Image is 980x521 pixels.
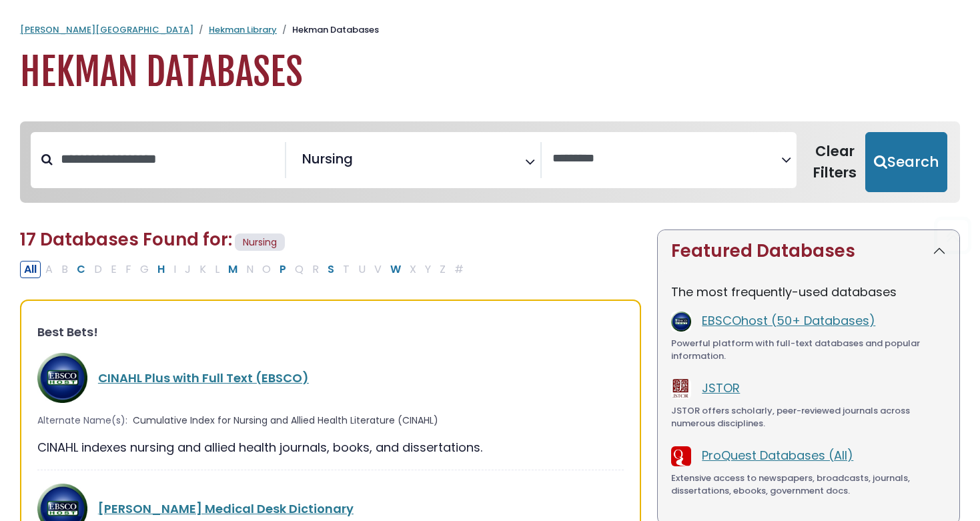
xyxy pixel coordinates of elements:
div: CINAHL indexes nursing and allied health journals, books, and dissertations. [37,438,624,456]
span: Alternate Name(s): [37,414,127,428]
button: Clear Filters [805,132,865,192]
button: Filter Results W [386,261,405,278]
a: [PERSON_NAME][GEOGRAPHIC_DATA] [20,23,193,36]
span: Cumulative Index for Nursing and Allied Health Literature (CINAHL) [133,414,438,428]
button: Filter Results M [224,261,241,278]
button: Featured Databases [658,230,959,272]
div: JSTOR offers scholarly, peer-reviewed journals across numerous disciplines. [671,404,946,430]
li: Hekman Databases [277,23,379,37]
p: The most frequently-used databases [671,283,946,301]
a: CINAHL Plus with Full Text (EBSCO) [98,370,309,386]
h3: Best Bets! [37,325,624,340]
button: Filter Results C [73,261,89,278]
span: Nursing [235,233,285,251]
a: [PERSON_NAME] Medical Desk Dictionary [98,500,354,517]
span: Nursing [302,149,353,169]
button: All [20,261,41,278]
a: ProQuest Databases (All) [702,447,853,464]
div: Alpha-list to filter by first letter of database name [20,260,469,277]
button: Filter Results S [324,261,338,278]
div: Powerful platform with full-text databases and popular information. [671,337,946,363]
a: Back to Top [929,223,977,247]
a: JSTOR [702,380,740,396]
div: Extensive access to newspapers, broadcasts, journals, dissertations, ebooks, government docs. [671,472,946,498]
button: Filter Results H [153,261,169,278]
input: Search database by title or keyword [53,148,285,170]
textarea: Search [552,152,781,166]
li: Nursing [297,149,353,169]
h1: Hekman Databases [20,50,960,95]
a: Hekman Library [209,23,277,36]
nav: Search filters [20,121,960,203]
button: Submit for Search Results [865,132,947,192]
a: EBSCOhost (50+ Databases) [702,312,875,329]
nav: breadcrumb [20,23,960,37]
textarea: Search [356,156,365,170]
button: Filter Results P [276,261,290,278]
span: 17 Databases Found for: [20,227,232,251]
